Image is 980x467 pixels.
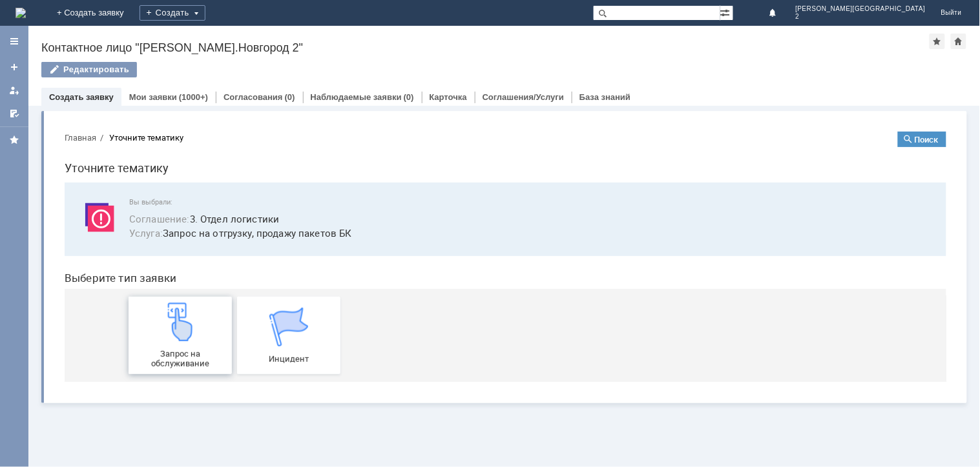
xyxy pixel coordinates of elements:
[55,12,129,21] div: Уточните тематику
[75,91,136,104] span: Соглашение :
[951,34,966,49] div: Сделать домашней страницей
[796,5,926,13] span: [PERSON_NAME][GEOGRAPHIC_DATA]
[140,5,205,21] div: Создать
[75,105,109,118] span: Услуга :
[183,175,286,253] a: Инцидент
[930,34,945,49] div: Добавить в избранное
[16,8,26,18] a: Перейти на домашнюю страницу
[215,186,254,225] img: get067d4ba7cf7247ad92597448b2db9300
[285,92,295,102] div: (0)
[844,10,892,26] button: Поиск
[26,77,65,115] img: svg%3E
[129,92,177,102] a: Мои заявки
[579,92,631,102] a: База знаний
[78,228,174,247] span: Запрос на обслуживание
[187,233,282,243] span: Инцидент
[179,92,208,102] div: (1000+)
[16,8,26,18] img: logo
[74,175,178,253] a: Запрос на обслуживание
[311,92,402,102] a: Наблюдаемые заявки
[10,150,892,163] header: Выберите тип заявки
[75,104,877,119] span: Запрос на отгрузку, продажу пакетов БК
[430,92,467,102] a: Карточка
[483,92,564,102] a: Соглашения/Услуги
[10,37,892,56] h1: Уточните тематику
[75,90,225,105] button: Соглашение:3. Отдел логистики
[404,92,414,102] div: (0)
[4,103,25,124] a: Мои согласования
[10,10,42,22] button: Главная
[4,57,25,77] a: Создать заявку
[75,77,877,85] span: Вы выбрали:
[796,13,926,21] span: 2
[4,80,25,101] a: Мои заявки
[224,92,283,102] a: Согласования
[107,181,145,220] img: get23c147a1b4124cbfa18e19f2abec5e8f
[49,92,114,102] a: Создать заявку
[720,6,733,18] span: Расширенный поиск
[41,41,930,54] div: Контактное лицо "[PERSON_NAME].Новгород 2"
